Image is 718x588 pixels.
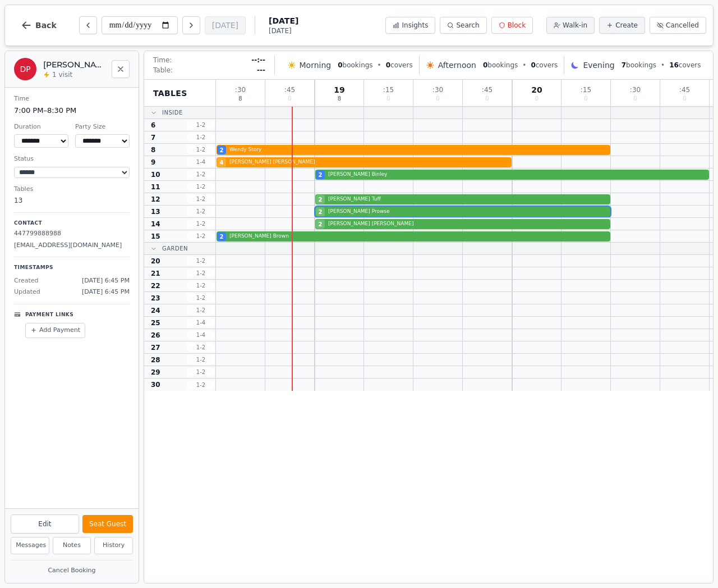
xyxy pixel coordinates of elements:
[43,59,105,70] h2: [PERSON_NAME] Prowse
[661,61,665,70] span: •
[151,220,160,229] span: 14
[187,331,214,339] span: 1 - 4
[153,88,187,99] span: Tables
[581,86,591,93] span: : 15
[187,355,214,364] span: 1 - 2
[669,61,679,69] span: 16
[151,331,160,340] span: 26
[187,343,214,352] span: 1 - 2
[683,96,686,102] span: 0
[456,21,479,30] span: Search
[187,294,214,302] span: 1 - 2
[284,86,295,93] span: : 45
[14,264,130,272] p: Timestamps
[338,61,342,69] span: 0
[82,515,133,533] button: Seat Guest
[583,60,614,71] span: Evening
[531,86,542,94] span: 20
[622,61,626,69] span: 7
[531,61,535,69] span: 0
[53,537,91,554] button: Notes
[383,86,394,93] span: : 15
[535,96,538,102] span: 0
[14,122,68,132] dt: Duration
[151,306,160,315] span: 24
[440,17,486,34] button: Search
[187,220,214,228] span: 1 - 2
[151,343,160,352] span: 27
[112,60,130,78] button: Close
[151,368,160,377] span: 29
[402,21,428,30] span: Insights
[483,61,487,69] span: 0
[269,26,298,35] span: [DATE]
[386,96,390,102] span: 0
[187,306,214,314] span: 1 - 2
[25,311,73,319] p: Payment Links
[14,94,130,104] dt: Time
[153,56,172,65] span: Time:
[220,146,224,154] span: 2
[151,183,160,192] span: 11
[666,21,699,30] span: Cancelled
[187,207,214,216] span: 1 - 2
[269,15,298,26] span: [DATE]
[151,380,160,389] span: 30
[14,185,130,194] dt: Tables
[338,61,372,70] span: bookings
[14,105,130,116] dd: 7:00 PM – 8:30 PM
[669,61,701,70] span: covers
[187,195,214,203] span: 1 - 2
[187,269,214,277] span: 1 - 2
[378,61,381,70] span: •
[288,96,291,102] span: 0
[14,288,40,297] span: Updated
[151,257,160,266] span: 20
[187,183,214,191] span: 1 - 2
[187,318,214,327] span: 1 - 4
[14,195,130,206] dd: 13
[599,17,645,34] button: Create
[151,294,160,303] span: 23
[432,86,443,93] span: : 30
[14,241,130,250] p: [EMAIL_ADDRESS][DOMAIN_NAME]
[328,171,709,179] span: [PERSON_NAME] Binley
[319,171,323,179] span: 2
[563,21,587,30] span: Walk-in
[319,220,323,229] span: 2
[229,233,610,240] span: [PERSON_NAME] Brown
[386,61,413,70] span: covers
[79,16,97,34] button: Previous day
[436,96,439,102] span: 0
[151,158,155,167] span: 9
[151,133,155,142] span: 7
[187,368,214,376] span: 1 - 2
[162,244,188,253] span: Garden
[25,323,85,338] button: Add Payment
[633,96,637,102] span: 0
[187,232,214,240] span: 1 - 2
[52,70,72,79] span: 1 visit
[151,121,155,130] span: 6
[334,86,344,94] span: 19
[35,21,57,29] span: Back
[319,208,323,216] span: 2
[229,146,610,154] span: Wendy Story
[187,281,214,290] span: 1 - 2
[153,66,173,75] span: Table:
[328,195,610,203] span: [PERSON_NAME] Tuff
[187,133,214,142] span: 1 - 2
[522,61,526,70] span: •
[630,86,641,93] span: : 30
[546,17,595,34] button: Walk-in
[235,86,246,93] span: : 30
[151,145,155,154] span: 8
[386,61,390,69] span: 0
[485,96,489,102] span: 0
[187,145,214,154] span: 1 - 2
[94,537,133,554] button: History
[328,220,610,228] span: [PERSON_NAME] [PERSON_NAME]
[385,17,435,34] button: Insights
[482,86,493,93] span: : 45
[622,61,656,70] span: bookings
